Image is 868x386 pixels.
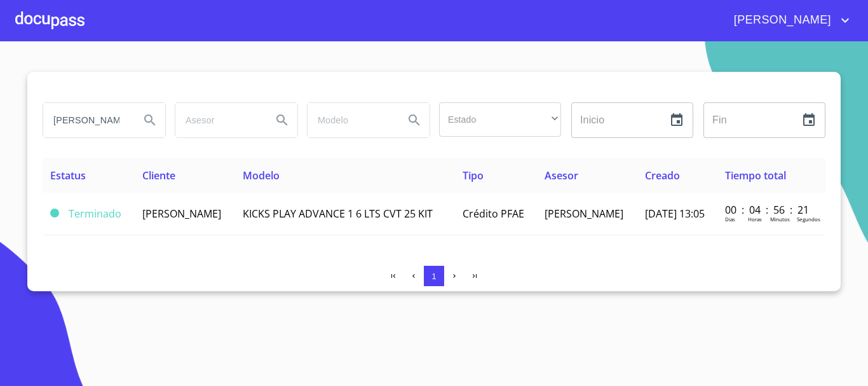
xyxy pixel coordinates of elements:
span: Asesor [545,169,578,183]
input: search [308,103,394,137]
span: Cliente [142,169,175,183]
button: Search [267,105,297,135]
p: Horas [748,216,762,223]
span: [DATE] 13:05 [645,207,705,221]
button: 1 [424,266,444,286]
span: Crédito PFAE [463,207,524,221]
span: KICKS PLAY ADVANCE 1 6 LTS CVT 25 KIT [243,207,433,221]
p: Dias [725,216,735,223]
p: 00 : 04 : 56 : 21 [725,203,811,217]
p: Minutos [770,216,790,223]
button: account of current user [724,10,853,31]
span: Terminado [69,207,121,221]
input: search [43,103,130,137]
button: Search [135,105,165,135]
span: [PERSON_NAME] [724,10,837,31]
span: 1 [431,272,436,281]
div: ​ [439,102,561,137]
input: search [175,103,262,137]
button: Search [399,105,430,135]
p: Segundos [797,216,820,223]
span: Tiempo total [725,169,786,183]
span: Creado [645,169,680,183]
span: Estatus [50,169,86,183]
span: Modelo [243,169,280,183]
span: Tipo [463,169,484,183]
span: [PERSON_NAME] [142,207,221,221]
span: [PERSON_NAME] [545,207,623,221]
span: Terminado [50,209,59,217]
